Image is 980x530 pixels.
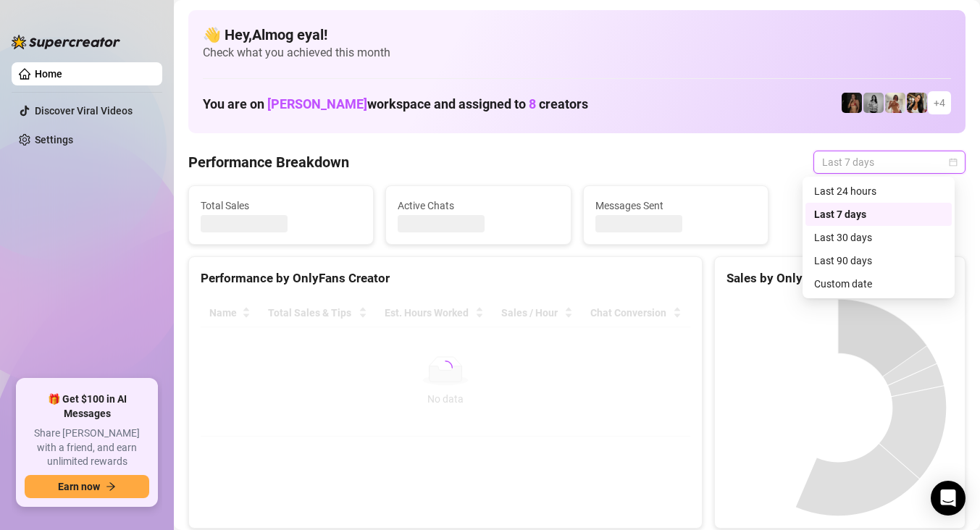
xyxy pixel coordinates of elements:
div: Last 7 days [814,206,943,222]
span: loading [438,361,453,375]
button: Earn nowarrow-right [25,475,149,498]
h1: You are on workspace and assigned to creators [203,96,588,112]
div: Last 90 days [805,249,952,272]
span: Total Sales [201,198,361,214]
div: Last 7 days [805,203,952,226]
a: Settings [35,134,73,146]
span: + 4 [934,95,945,111]
span: Check what you achieved this month [203,45,951,61]
div: Custom date [814,276,943,292]
img: AD [907,93,927,113]
img: Green [885,93,905,113]
span: 🎁 Get $100 in AI Messages [25,392,149,421]
span: [PERSON_NAME] [267,96,367,112]
span: Messages Sent [595,198,756,214]
span: Share [PERSON_NAME] with a friend, and earn unlimited rewards [25,426,149,469]
div: Last 90 days [814,253,943,269]
h4: 👋 Hey, Almog eyal ! [203,25,951,45]
div: Last 30 days [814,230,943,245]
img: logo-BBDzfeDw.svg [12,35,120,49]
img: D [842,93,862,113]
span: Earn now [58,481,100,492]
span: calendar [949,158,958,167]
span: arrow-right [106,481,116,492]
div: Sales by OnlyFans Creator [726,269,953,288]
div: Last 24 hours [814,183,943,199]
h4: Performance Breakdown [188,152,349,172]
div: Open Intercom Messenger [931,481,966,516]
div: Last 30 days [805,226,952,249]
img: A [863,93,884,113]
span: Last 7 days [822,151,957,173]
span: 8 [529,96,536,112]
div: Custom date [805,272,952,295]
a: Home [35,68,62,80]
div: Last 24 hours [805,180,952,203]
div: Performance by OnlyFans Creator [201,269,690,288]
span: Active Chats [398,198,558,214]
a: Discover Viral Videos [35,105,133,117]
